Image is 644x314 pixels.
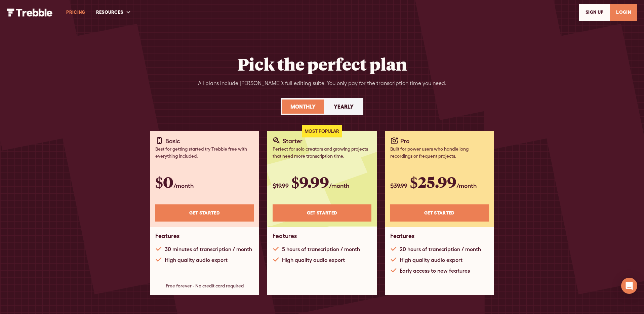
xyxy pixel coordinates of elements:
[302,125,342,138] div: Most Popular
[282,100,324,114] a: Monthly
[7,8,53,16] a: home
[290,103,316,111] div: Monthly
[400,256,462,264] div: High quality audio export
[96,9,123,16] div: RESOURCES
[165,256,228,264] div: High quality audio export
[273,232,297,240] h1: Features
[282,245,360,253] div: 5 hours of transcription / month
[273,146,371,160] div: Perfect for solo creators and growing projects that need more transcription time.
[237,54,407,74] h2: Pick the perfect plan
[410,172,456,192] span: $25.99
[165,245,252,253] div: 30 minutes of transcription / month
[610,4,637,21] a: LOGIN
[390,232,414,240] h1: Features
[621,278,637,294] div: Open Intercom Messenger
[456,182,477,189] span: /month
[273,182,289,189] span: $19.99
[400,136,409,146] div: Pro
[155,204,254,222] a: Get STARTED
[400,267,470,275] div: Early access to new features
[155,146,254,160] div: Best for getting started try Trebble free with everything included.
[155,232,179,240] h1: Features
[291,172,329,192] span: $9.99
[579,4,610,21] a: SIGn UP
[390,182,407,189] span: $39.99
[7,8,53,16] img: Trebble Logo - AI Podcast Editor
[400,245,481,253] div: 20 hours of transcription / month
[334,103,354,111] div: Yearly
[390,146,489,160] div: Built for power users who handle long recordings or frequent projects.
[155,172,173,192] span: $0
[165,136,180,146] div: Basic
[173,182,194,189] span: /month
[329,182,349,189] span: /month
[61,1,90,24] a: PRICING
[198,79,446,87] div: All plans include [PERSON_NAME]’s full editing suite. You only pay for the transcription time you...
[325,100,362,114] a: Yearly
[390,204,489,222] a: Get STARTED
[91,1,137,24] div: RESOURCES
[273,204,371,222] a: Get STARTED
[282,256,345,264] div: High quality audio export
[155,282,254,289] div: Free forever - No credit card required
